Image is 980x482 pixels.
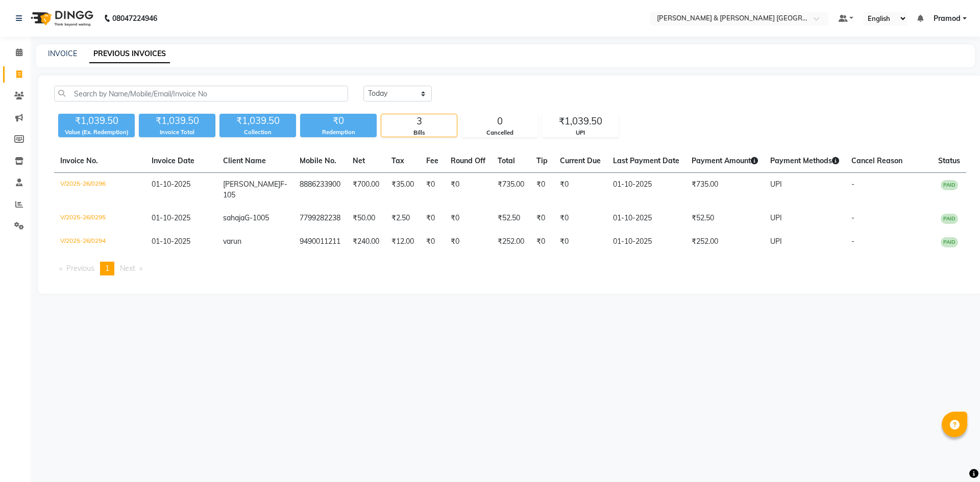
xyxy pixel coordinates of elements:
[58,128,135,137] div: Value (Ex. Redemption)
[770,156,839,165] span: Payment Methods
[300,114,377,128] div: ₹0
[445,230,492,253] td: ₹0
[385,207,420,230] td: ₹2.50
[554,207,607,230] td: ₹0
[607,173,685,207] td: 01-10-2025
[300,128,377,137] div: Redemption
[554,173,607,207] td: ₹0
[941,214,958,224] span: PAID
[139,128,215,137] div: Invoice Total
[607,230,685,253] td: 01-10-2025
[770,213,782,222] span: UPI
[219,114,296,128] div: ₹1,039.50
[293,173,347,207] td: 8886233900
[347,230,385,253] td: ₹240.00
[770,180,782,189] span: UPI
[223,180,280,189] span: [PERSON_NAME]
[543,129,618,137] div: UPI
[300,156,336,165] span: Mobile No.
[385,230,420,253] td: ₹12.00
[445,207,492,230] td: ₹0
[54,230,145,253] td: V/2025-26/0294
[543,114,618,129] div: ₹1,039.50
[152,180,190,189] span: 01-10-2025
[54,173,145,207] td: V/2025-26/0296
[112,4,157,33] b: 08047224946
[613,156,679,165] span: Last Payment Date
[851,180,854,189] span: -
[685,173,764,207] td: ₹735.00
[498,156,515,165] span: Total
[54,207,145,230] td: V/2025-26/0295
[462,114,537,129] div: 0
[941,237,958,247] span: PAID
[938,156,960,165] span: Status
[554,230,607,253] td: ₹0
[451,156,485,165] span: Round Off
[353,156,365,165] span: Net
[139,114,215,128] div: ₹1,039.50
[120,264,135,273] span: Next
[851,237,854,246] span: -
[152,156,194,165] span: Invoice Date
[530,230,554,253] td: ₹0
[420,230,445,253] td: ₹0
[60,156,98,165] span: Invoice No.
[66,264,94,273] span: Previous
[293,230,347,253] td: 9490011211
[381,114,457,129] div: 3
[219,128,296,137] div: Collection
[54,86,348,102] input: Search by Name/Mobile/Email/Invoice No
[530,173,554,207] td: ₹0
[492,207,530,230] td: ₹52.50
[54,262,966,275] nav: Pagination
[347,207,385,230] td: ₹50.00
[560,156,601,165] span: Current Due
[685,230,764,253] td: ₹252.00
[685,207,764,230] td: ₹52.50
[851,156,902,165] span: Cancel Reason
[445,173,492,207] td: ₹0
[58,114,135,128] div: ₹1,039.50
[244,213,269,222] span: G-1005
[152,213,190,222] span: 01-10-2025
[152,237,190,246] span: 01-10-2025
[941,180,958,190] span: PAID
[530,207,554,230] td: ₹0
[692,156,758,165] span: Payment Amount
[770,237,782,246] span: UPI
[937,441,970,472] iframe: chat widget
[462,129,537,137] div: Cancelled
[420,207,445,230] td: ₹0
[26,4,96,33] img: logo
[385,173,420,207] td: ₹35.00
[934,13,961,24] span: Pramod
[48,49,77,58] a: INVOICE
[223,237,241,246] span: varun
[492,230,530,253] td: ₹252.00
[420,173,445,207] td: ₹0
[492,173,530,207] td: ₹735.00
[223,156,266,165] span: Client Name
[851,213,854,222] span: -
[426,156,438,165] span: Fee
[536,156,548,165] span: Tip
[607,207,685,230] td: 01-10-2025
[105,264,109,273] span: 1
[381,129,457,137] div: Bills
[223,213,244,222] span: sahaja
[391,156,404,165] span: Tax
[347,173,385,207] td: ₹700.00
[89,45,170,63] a: PREVIOUS INVOICES
[293,207,347,230] td: 7799282238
